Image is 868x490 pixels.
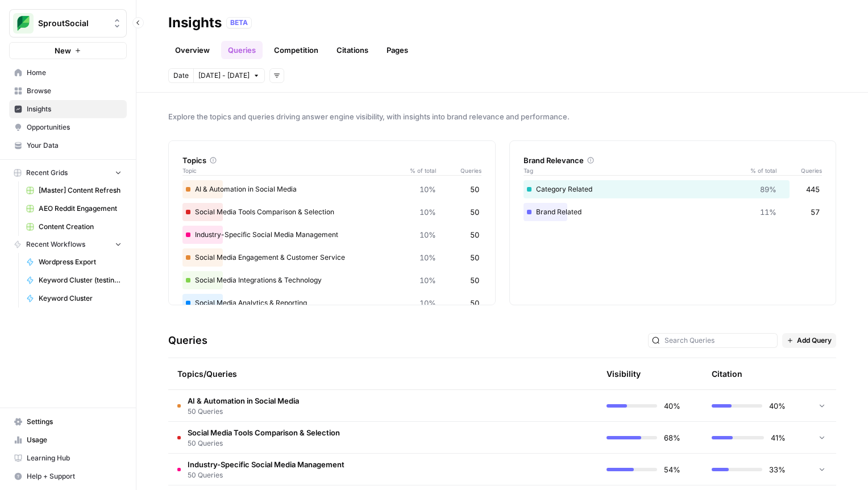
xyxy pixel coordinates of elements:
a: Citations [330,41,375,59]
a: [Master] Content Refresh [21,181,127,200]
div: Insights [168,14,222,32]
span: 10% [420,229,436,240]
button: Workspace: SproutSocial [9,9,127,38]
a: AEO Reddit Engagement [21,200,127,218]
span: SproutSocial [38,18,107,29]
span: [Master] Content Refresh [39,185,122,196]
span: [DATE] - [DATE] [198,70,250,81]
span: 50 [470,229,479,240]
span: Browse [27,86,122,96]
div: Social Media Integrations & Technology [182,271,481,289]
span: 40% [769,400,786,412]
span: 50 Queries [188,406,299,417]
span: 50 [470,297,479,309]
a: Keyword Cluster (testing copy) [21,271,127,289]
span: Queries [776,166,822,175]
a: Competition [267,41,325,59]
span: Queries [436,166,481,175]
a: Opportunities [9,118,127,136]
div: Category Related [524,180,823,198]
span: Learning Hub [27,453,122,463]
span: 50 [470,184,479,195]
a: Pages [380,41,415,59]
a: Keyword Cluster [21,289,127,308]
span: New [55,45,71,56]
span: % of total [402,166,436,175]
span: Industry-Specific Social Media Management [188,459,344,470]
span: 50 [470,252,479,263]
div: Visibility [607,368,641,380]
button: Help + Support [9,467,127,485]
span: Your Data [27,140,122,151]
span: Home [27,68,122,78]
span: Keyword Cluster [39,293,122,304]
a: Overview [168,41,217,59]
a: Your Data [9,136,127,155]
button: Add Query [782,333,836,348]
span: Opportunities [27,122,122,132]
span: Tag [524,166,743,175]
div: Brand Related [524,203,823,221]
a: Settings [9,413,127,431]
span: Date [173,70,189,81]
span: 40% [664,400,680,412]
span: Help + Support [27,471,122,481]
div: Social Media Analytics & Reporting [182,294,481,312]
a: Home [9,64,127,82]
button: [DATE] - [DATE] [193,68,265,83]
button: Recent Workflows [9,236,127,253]
a: Usage [9,431,127,449]
a: Content Creation [21,218,127,236]
span: AI & Automation in Social Media [188,395,299,406]
a: Queries [221,41,263,59]
button: Recent Grids [9,164,127,181]
span: AEO Reddit Engagement [39,204,122,214]
span: Content Creation [39,222,122,232]
div: Social Media Engagement & Customer Service [182,248,481,267]
span: Settings [27,417,122,427]
span: 10% [420,275,436,286]
div: Citation [712,358,742,389]
span: 57 [811,206,820,218]
span: 10% [420,252,436,263]
span: 68% [664,432,680,443]
a: Wordpress Export [21,253,127,271]
span: % of total [742,166,776,175]
span: Recent Workflows [26,239,85,250]
span: Usage [27,435,122,445]
div: Industry-Specific Social Media Management [182,226,481,244]
span: 445 [806,184,820,195]
span: 33% [769,464,786,475]
span: 10% [420,297,436,309]
div: Topics/Queries [177,358,480,389]
button: New [9,42,127,59]
span: 50 [470,206,479,218]
span: Wordpress Export [39,257,122,267]
span: 10% [420,184,436,195]
h3: Queries [168,333,207,348]
span: 54% [664,464,680,475]
span: 89% [760,184,776,195]
span: 50 Queries [188,438,340,449]
div: AI & Automation in Social Media [182,180,481,198]
div: Brand Relevance [524,155,823,166]
input: Search Queries [665,335,774,346]
span: 10% [420,206,436,218]
div: Social Media Tools Comparison & Selection [182,203,481,221]
div: BETA [226,17,252,28]
span: 50 Queries [188,470,344,480]
span: Insights [27,104,122,114]
span: Keyword Cluster (testing copy) [39,275,122,285]
img: SproutSocial Logo [13,13,34,34]
a: Learning Hub [9,449,127,467]
span: Social Media Tools Comparison & Selection [188,427,340,438]
span: Recent Grids [26,168,68,178]
span: 50 [470,275,479,286]
a: Insights [9,100,127,118]
a: Browse [9,82,127,100]
span: Topic [182,166,402,175]
div: Topics [182,155,481,166]
span: Add Query [797,335,832,346]
span: 11% [760,206,776,218]
span: 41% [771,432,786,443]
